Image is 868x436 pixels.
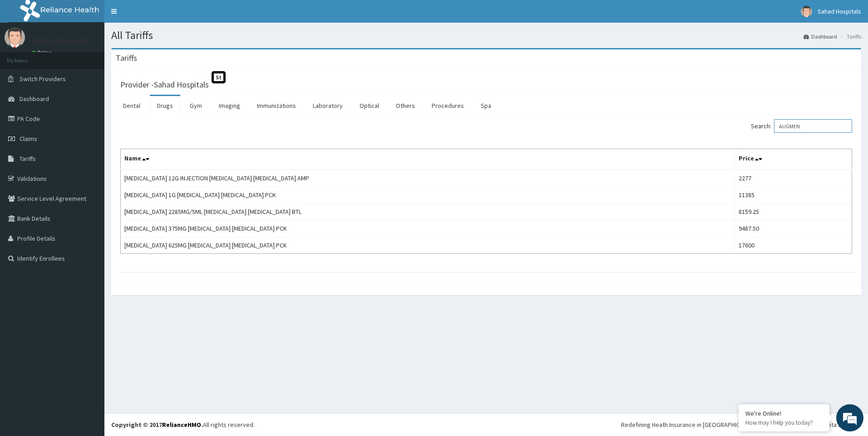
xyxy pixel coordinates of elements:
span: Dashboard [20,95,49,103]
td: 2277 [735,170,852,187]
td: 17600 [735,237,852,254]
a: RelianceHMO [162,421,201,429]
a: Imaging [212,96,247,115]
th: Price [735,149,852,170]
a: Laboratory [306,96,350,115]
a: Spa [473,96,498,115]
td: 8159.25 [735,203,852,220]
div: Redefining Heath Insurance in [GEOGRAPHIC_DATA] using Telemedicine and Data Science! [621,420,861,429]
a: Procedures [424,96,471,115]
td: 11385 [735,187,852,203]
a: Dashboard [804,33,837,40]
td: [MEDICAL_DATA] 375MG [MEDICAL_DATA] [MEDICAL_DATA] PCK [121,220,735,237]
footer: All rights reserved. [104,413,868,436]
a: Online [32,49,54,56]
li: Tariffs [838,33,861,40]
td: 9487.50 [735,220,852,237]
img: User Image [5,27,25,48]
span: St [212,71,226,83]
a: Immunizations [250,96,303,115]
a: Drugs [150,96,180,115]
input: Search: [774,119,852,133]
strong: Copyright © 2017 . [111,421,203,429]
td: [MEDICAL_DATA] 12G INJECTION [MEDICAL_DATA] [MEDICAL_DATA] AMP [121,170,735,187]
td: [MEDICAL_DATA] 2285MG/5ML [MEDICAL_DATA] [MEDICAL_DATA] BTL [121,203,735,220]
a: Optical [352,96,386,115]
div: Minimize live chat window [149,5,171,26]
a: Gym [182,96,209,115]
label: Search: [751,119,852,133]
span: We're online! [53,114,125,206]
span: Sahad Hospitals [818,7,861,15]
td: [MEDICAL_DATA] 1G [MEDICAL_DATA] [MEDICAL_DATA] PCK [121,187,735,203]
p: Sahad Hospitals [32,37,89,45]
div: We're Online! [745,409,823,417]
td: [MEDICAL_DATA] 625MG [MEDICAL_DATA] [MEDICAL_DATA] PCK [121,237,735,254]
img: User Image [801,6,812,17]
span: Switch Providers [20,75,66,83]
p: How may I help you today? [745,419,823,426]
h3: Provider - Sahad Hospitals [120,81,209,89]
span: Claims [20,135,37,143]
a: Dental [116,96,148,115]
h3: Tariffs [116,54,137,62]
img: d_794563401_company_1708531726252_794563401 [17,45,37,68]
span: Tariffs [20,155,36,163]
div: Chat with us now [47,51,153,63]
textarea: Type your message and hit 'Enter' [5,247,173,279]
a: Others [389,96,422,115]
th: Name [121,149,735,170]
h1: All Tariffs [111,29,861,41]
